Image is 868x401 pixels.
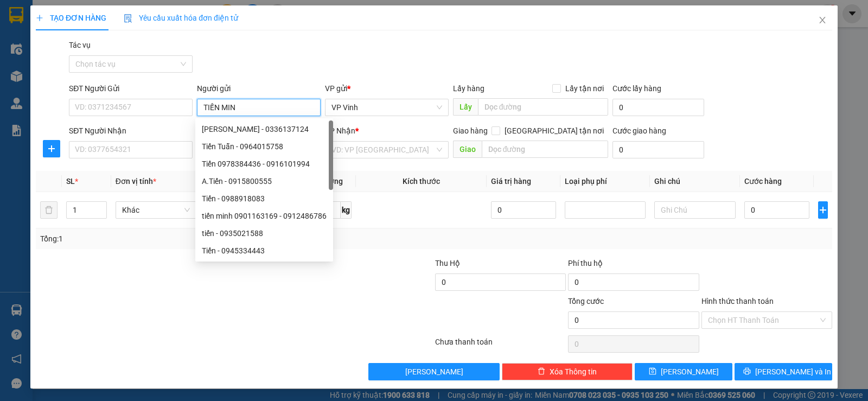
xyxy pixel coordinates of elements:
[27,36,106,65] span: 42 [PERSON_NAME] - Vinh - [GEOGRAPHIC_DATA]
[453,84,484,93] span: Lấy hàng
[818,16,827,24] span: close
[650,171,740,192] th: Ghi chú
[195,207,333,225] div: tiến minh 0901163169 - 0912486786
[195,120,333,138] div: Lương Tiến Nhật - 0336137124
[500,125,608,137] span: [GEOGRAPHIC_DATA] tận nơi
[197,82,321,94] div: Người gửi
[612,84,661,93] label: Cước lấy hàng
[550,366,597,378] span: Xóa Thông tin
[124,14,132,23] img: icon
[195,242,333,259] div: Tiến - 0945334443
[195,190,333,207] div: Tiến - 0988918083
[122,202,190,218] span: Khác
[435,259,460,268] span: Thu Hộ
[755,366,831,378] span: [PERSON_NAME] và In
[735,363,832,380] button: printer[PERSON_NAME] và In
[325,82,449,94] div: VP gửi
[66,177,75,186] span: SL
[202,141,327,152] div: Tiến Tuẫn - 0964015758
[453,98,478,116] span: Lấy
[40,201,58,219] button: delete
[69,41,91,49] label: Tác vụ
[40,233,336,245] div: Tổng: 1
[434,336,567,355] div: Chưa thanh toán
[202,123,327,135] div: [PERSON_NAME] - 0336137124
[405,366,463,378] span: [PERSON_NAME]
[568,297,604,305] span: Tổng cước
[612,99,704,116] input: Cước lấy hàng
[654,201,736,219] input: Ghi Chú
[69,125,193,137] div: SĐT Người Nhận
[561,82,608,94] span: Lấy tận nơi
[491,177,531,186] span: Giá trị hàng
[325,126,355,135] span: VP Nhận
[453,126,488,135] span: Giao hàng
[743,367,751,376] span: printer
[649,367,656,376] span: save
[202,158,327,170] div: Tiến 0978384436 - 0916101994
[560,171,650,192] th: Loại phụ phí
[43,140,60,157] button: plus
[341,201,352,219] span: kg
[42,79,97,103] strong: PHIẾU GỬI HÀNG
[482,141,609,158] input: Dọc đường
[701,297,774,305] label: Hình thức thanh toán
[69,82,193,94] div: SĐT Người Gửi
[635,363,732,380] button: save[PERSON_NAME]
[807,5,838,36] button: Close
[36,14,43,22] span: plus
[202,175,327,187] div: A.Tiến - 0915800555
[195,173,333,190] div: A.Tiến - 0915800555
[453,141,482,158] span: Giao
[202,227,327,239] div: tiến - 0935021588
[331,99,442,116] span: VP Vinh
[6,45,25,99] img: logo
[612,126,666,135] label: Cước giao hàng
[538,367,545,376] span: delete
[36,14,106,22] span: TẠO ĐƠN HÀNG
[403,177,440,186] span: Kích thước
[116,177,156,186] span: Đơn vị tính
[124,14,238,22] span: Yêu cầu xuất hóa đơn điện tử
[819,206,827,214] span: plus
[491,201,556,219] input: 0
[661,366,719,378] span: [PERSON_NAME]
[195,225,333,242] div: tiến - 0935021588
[818,201,828,219] button: plus
[43,144,60,153] span: plus
[195,138,333,155] div: Tiến Tuẫn - 0964015758
[502,363,633,380] button: deleteXóa Thông tin
[202,210,327,222] div: tiến minh 0901163169 - 0912486786
[368,363,499,380] button: [PERSON_NAME]
[202,193,327,205] div: Tiến - 0988918083
[195,155,333,173] div: Tiến 0978384436 - 0916101994
[35,11,104,34] strong: HÃNG XE HẢI HOÀNG GIA
[612,141,704,158] input: Cước giao hàng
[478,98,609,116] input: Dọc đường
[202,245,327,257] div: Tiến - 0945334443
[744,177,782,186] span: Cước hàng
[568,257,699,273] div: Phí thu hộ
